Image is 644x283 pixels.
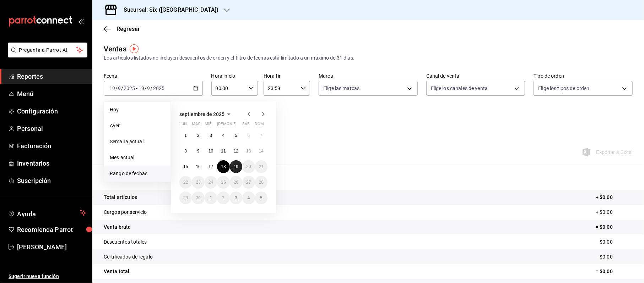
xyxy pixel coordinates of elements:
[17,72,86,81] span: Reportes
[246,164,251,169] abbr: 20 de septiembre de 2025
[179,111,224,117] span: septiembre de 2025
[104,223,131,231] p: Venta bruta
[255,160,267,173] button: 21 de septiembre de 2025
[179,129,192,142] button: 1 de septiembre de 2025
[426,74,525,79] label: Canal de venta
[104,54,633,62] div: Los artículos listados no incluyen descuentos de orden y el filtro de fechas está limitado a un m...
[130,44,139,53] img: Tooltip marker
[217,160,229,173] button: 18 de septiembre de 2025
[210,133,212,138] abbr: 3 de septiembre de 2025
[234,164,238,169] abbr: 19 de septiembre de 2025
[205,145,217,157] button: 10 de septiembre de 2025
[147,85,151,91] input: --
[230,176,242,189] button: 26 de septiembre de 2025
[205,122,211,129] abbr: miércoles
[192,145,204,157] button: 9 de septiembre de 2025
[260,195,263,200] abbr: 5 de octubre de 2025
[145,85,147,91] span: /
[255,129,267,142] button: 7 de septiembre de 2025
[104,74,203,79] label: Fecha
[104,268,129,275] p: Venta total
[17,124,86,133] span: Personal
[221,164,226,169] abbr: 18 de septiembre de 2025
[221,180,226,185] abbr: 25 de septiembre de 2025
[205,129,217,142] button: 3 de septiembre de 2025
[242,160,255,173] button: 20 de septiembre de 2025
[230,160,242,173] button: 19 de septiembre de 2025
[242,176,255,189] button: 27 de septiembre de 2025
[153,85,165,91] input: ----
[235,133,237,138] abbr: 5 de septiembre de 2025
[260,133,263,138] abbr: 7 de septiembre de 2025
[192,129,204,142] button: 2 de septiembre de 2025
[110,154,165,161] span: Mes actual
[104,173,633,182] p: Resumen
[255,122,264,129] abbr: domingo
[17,176,86,185] span: Suscripción
[259,149,264,154] abbr: 14 de septiembre de 2025
[109,85,115,91] input: --
[247,195,250,200] abbr: 4 de octubre de 2025
[596,268,633,275] p: = $0.00
[196,195,200,200] abbr: 30 de septiembre de 2025
[78,18,84,24] button: open_drawer_menu
[179,160,192,173] button: 15 de septiembre de 2025
[205,160,217,173] button: 17 de septiembre de 2025
[151,85,153,91] span: /
[17,89,86,99] span: Menú
[184,149,187,154] abbr: 8 de septiembre de 2025
[242,192,255,204] button: 4 de octubre de 2025
[259,180,264,185] abbr: 28 de septiembre de 2025
[179,122,187,129] abbr: lunes
[104,238,147,246] p: Descuentos totales
[217,122,259,129] abbr: jueves
[183,195,188,200] abbr: 29 de septiembre de 2025
[183,164,188,169] abbr: 15 de septiembre de 2025
[230,145,242,157] button: 12 de septiembre de 2025
[255,192,267,204] button: 5 de octubre de 2025
[264,74,310,79] label: Hora fin
[242,129,255,142] button: 6 de septiembre de 2025
[242,122,250,129] abbr: sábado
[17,159,86,168] span: Inventarios
[222,133,225,138] abbr: 4 de septiembre de 2025
[104,44,126,54] div: Ventas
[221,149,226,154] abbr: 11 de septiembre de 2025
[205,192,217,204] button: 1 de octubre de 2025
[197,149,200,154] abbr: 9 de septiembre de 2025
[179,192,192,204] button: 29 de septiembre de 2025
[234,180,238,185] abbr: 26 de septiembre de 2025
[110,170,165,177] span: Rango de fechas
[538,85,589,92] span: Elige los tipos de orden
[110,106,165,113] span: Hoy
[118,85,121,91] input: --
[9,273,86,280] span: Sugerir nueva función
[179,110,233,118] button: septiembre de 2025
[192,122,200,129] abbr: martes
[192,176,204,189] button: 23 de septiembre de 2025
[123,85,135,91] input: ----
[209,149,213,154] abbr: 10 de septiembre de 2025
[136,85,137,91] span: -
[230,122,236,129] abbr: viernes
[192,160,204,173] button: 16 de septiembre de 2025
[255,176,267,189] button: 28 de septiembre de 2025
[534,74,633,79] label: Tipo de orden
[196,180,200,185] abbr: 23 de septiembre de 2025
[217,176,229,189] button: 25 de septiembre de 2025
[596,223,633,231] p: = $0.00
[110,122,165,129] span: Ayer
[104,209,147,216] p: Cargos por servicio
[179,145,192,157] button: 8 de septiembre de 2025
[17,141,86,151] span: Facturación
[230,129,242,142] button: 5 de septiembre de 2025
[104,194,137,201] p: Total artículos
[431,85,488,92] span: Elige los canales de venta
[104,253,153,261] p: Certificados de regalo
[246,149,251,154] abbr: 13 de septiembre de 2025
[17,242,86,252] span: [PERSON_NAME]
[222,195,225,200] abbr: 2 de octubre de 2025
[217,192,229,204] button: 2 de octubre de 2025
[17,209,77,217] span: Ayuda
